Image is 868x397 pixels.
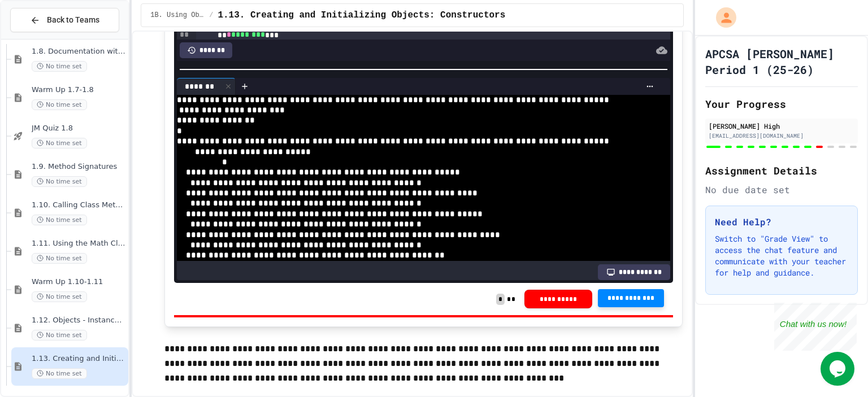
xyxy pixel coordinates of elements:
[32,61,87,72] span: No time set
[32,99,87,110] span: No time set
[32,354,126,364] span: 1.13. Creating and Initializing Objects: Constructors
[47,14,99,26] span: Back to Teams
[774,303,857,351] iframe: chat widget
[32,162,126,172] span: 1.9. Method Signatures
[32,85,126,95] span: Warm Up 1.7-1.8
[209,11,213,20] span: /
[10,8,119,32] button: Back to Teams
[709,132,854,140] div: [EMAIL_ADDRESS][DOMAIN_NAME]
[705,96,858,112] h2: Your Progress
[821,352,857,386] iframe: chat widget
[32,330,87,341] span: No time set
[218,8,505,22] span: 1.13. Creating and Initializing Objects: Constructors
[32,47,126,56] span: 1.8. Documentation with Comments and Preconditions
[705,46,858,77] h1: APCSA [PERSON_NAME] Period 1 (25-26)
[32,253,87,264] span: No time set
[32,368,87,379] span: No time set
[32,291,87,302] span: No time set
[32,138,87,149] span: No time set
[705,183,858,197] div: No due date set
[32,316,126,325] span: 1.12. Objects - Instances of Classes
[715,215,848,229] h3: Need Help?
[704,5,739,30] div: My Account
[715,233,848,278] p: Switch to "Grade View" to access the chat feature and communicate with your teacher for help and ...
[32,277,126,287] span: Warm Up 1.10-1.11
[709,121,854,131] div: [PERSON_NAME] High
[705,163,858,178] h2: Assignment Details
[32,239,126,248] span: 1.11. Using the Math Class
[32,124,126,133] span: JM Quiz 1.8
[32,200,126,210] span: 1.10. Calling Class Methods
[150,11,205,20] span: 1B. Using Objects
[32,176,87,187] span: No time set
[32,215,87,225] span: No time set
